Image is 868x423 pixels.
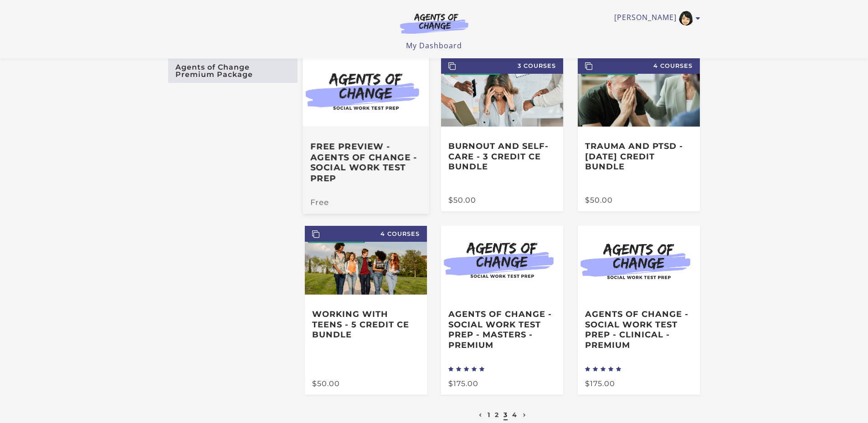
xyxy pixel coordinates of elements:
[448,380,556,387] div: $175.00
[472,367,477,372] i: star
[448,141,556,172] h3: Burnout and Self-Care - 3 Credit CE Bundle
[616,367,621,372] i: star
[441,226,563,395] a: Agents of Change - Social Work Test Prep - MASTERS - PREMIUM $175.00
[305,226,427,395] a: 4 Courses Working with Teens - 5 Credit CE Bundle $50.00
[585,141,693,172] h3: Trauma and PTSD - [DATE] Credit Bundle
[312,309,420,340] h3: Working with Teens - 5 Credit CE Bundle
[585,367,591,372] i: star
[585,197,693,204] div: $50.00
[601,367,606,372] i: star
[390,13,478,34] img: Agents of Change Logo
[477,411,484,419] a: Previous page
[503,411,508,419] a: 3
[305,226,427,242] span: 4 Courses
[312,380,420,387] div: $50.00
[585,380,693,387] div: $175.00
[448,367,454,372] i: star
[479,367,485,372] i: star
[464,367,469,372] i: star
[448,197,556,204] div: $50.00
[578,58,700,74] span: 4 Courses
[441,58,563,74] span: 3 Courses
[406,41,462,51] a: My Dashboard
[608,367,614,372] i: star
[456,367,462,372] i: star
[488,411,490,419] a: 1
[512,411,517,419] a: 4
[521,411,529,419] a: Next page
[578,58,700,211] a: 4 Courses Trauma and PTSD - [DATE] Credit Bundle $50.00
[578,226,700,395] a: Agents of Change - Social Work Test Prep - CLINICAL - PREMIUM $175.00
[310,141,421,183] h3: Free Preview - Agents of Change - Social Work Test Prep
[593,367,598,372] i: star
[585,309,693,350] h3: Agents of Change - Social Work Test Prep - CLINICAL - PREMIUM
[495,411,499,419] a: 2
[448,309,556,350] h3: Agents of Change - Social Work Test Prep - MASTERS - PREMIUM
[441,58,563,211] a: 3 Courses Burnout and Self-Care - 3 Credit CE Bundle $50.00
[614,11,696,25] a: Toggle menu
[303,55,429,214] a: Free Preview - Agents of Change - Social Work Test Prep Free
[168,59,298,83] a: Agents of Change Premium Package
[310,199,421,207] div: Free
